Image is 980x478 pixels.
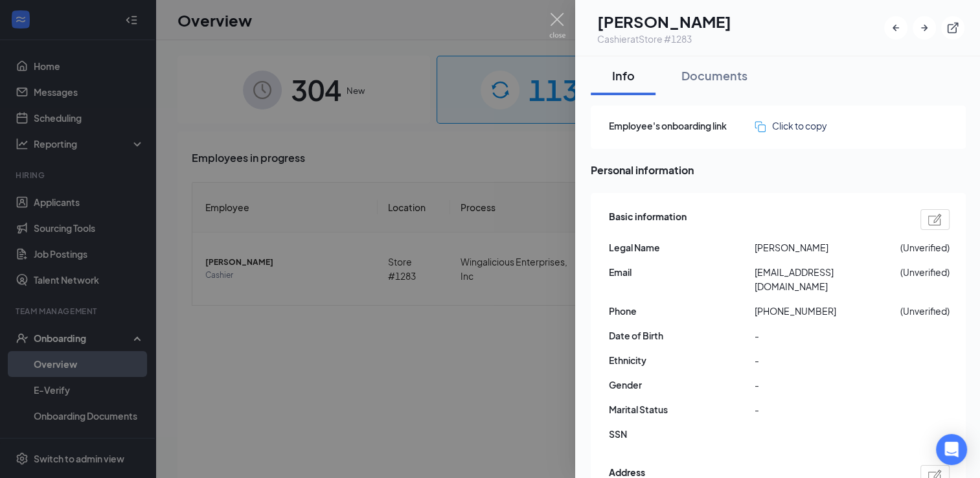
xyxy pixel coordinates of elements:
[755,378,900,392] span: -
[755,328,900,343] span: -
[755,121,766,132] img: click-to-copy.71757273a98fde459dfc.svg
[900,304,950,318] span: (Unverified)
[755,304,900,318] span: [PHONE_NUMBER]
[609,119,755,133] span: Employee's onboarding link
[609,240,755,255] span: Legal Name
[604,67,643,84] div: Info
[609,353,755,367] span: Ethnicity
[609,378,755,392] span: Gender
[918,21,931,34] svg: ArrowRight
[609,402,755,416] span: Marital Status
[755,402,900,416] span: -
[946,21,959,34] svg: ExternalLink
[609,328,755,343] span: Date of Birth
[900,240,950,255] span: (Unverified)
[755,119,827,133] button: Click to copy
[900,265,950,279] span: (Unverified)
[755,353,900,367] span: -
[609,209,687,230] span: Basic information
[609,304,755,318] span: Phone
[913,16,936,40] button: ArrowRight
[597,10,731,32] h1: [PERSON_NAME]
[884,16,907,40] button: ArrowLeftNew
[597,32,731,45] div: Cashier at Store #1283
[936,434,967,465] div: Open Intercom Messenger
[755,265,900,293] span: [EMAIL_ADDRESS][DOMAIN_NAME]
[755,240,900,255] span: [PERSON_NAME]
[681,67,747,84] div: Documents
[941,16,964,40] button: ExternalLink
[609,427,755,441] span: SSN
[591,162,966,178] span: Personal information
[609,265,755,279] span: Email
[889,21,902,34] svg: ArrowLeftNew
